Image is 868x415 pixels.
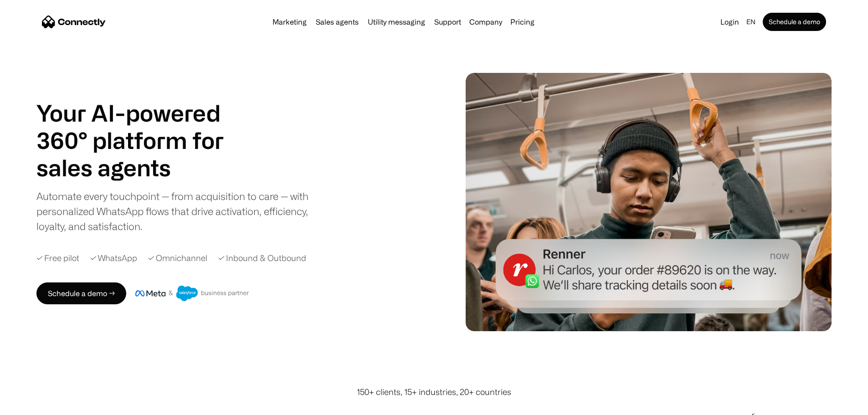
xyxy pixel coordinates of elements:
[90,252,137,264] div: ✓ WhatsApp
[467,15,505,28] div: Company
[42,15,106,29] a: home
[36,154,246,181] div: 1 of 4
[36,154,246,181] div: carousel
[357,386,511,398] div: 150+ clients, 15+ industries, 20+ countries
[36,189,324,234] div: Automate every touchpoint — from acquisition to care — with personalized WhatsApp flows that driv...
[364,18,429,26] a: Utility messaging
[36,282,126,304] a: Schedule a demo →
[469,15,502,28] div: Company
[18,399,55,412] ul: Language list
[717,15,743,28] a: Login
[218,252,306,264] div: ✓ Inbound & Outbound
[36,154,246,181] h1: sales agents
[746,15,755,28] div: en
[36,252,79,264] div: ✓ Free pilot
[135,286,249,301] img: Meta and Salesforce business partner badge.
[743,15,761,28] div: en
[312,18,362,26] a: Sales agents
[763,13,826,31] a: Schedule a demo
[36,99,246,154] h1: Your AI-powered 360° platform for
[148,252,207,264] div: ✓ Omnichannel
[269,18,310,26] a: Marketing
[507,18,538,26] a: Pricing
[9,398,55,412] aside: Language selected: English
[431,18,465,26] a: Support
